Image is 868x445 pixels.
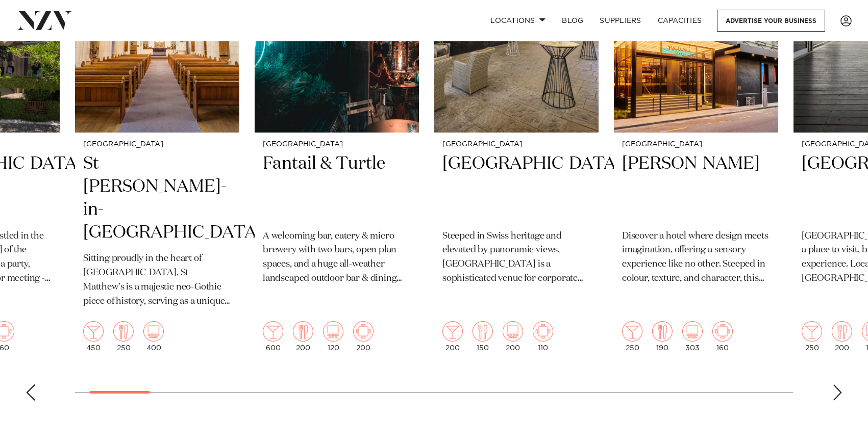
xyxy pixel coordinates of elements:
img: cocktail.png [263,321,283,342]
h2: [GEOGRAPHIC_DATA] [442,152,590,221]
div: 110 [533,321,553,352]
p: Sitting proudly in the heart of [GEOGRAPHIC_DATA], St Matthew's is a majestic neo-Gothic piece of... [83,252,231,309]
small: [GEOGRAPHIC_DATA] [83,141,231,148]
div: 200 [442,321,463,352]
img: theatre.png [503,321,523,342]
a: Locations [482,10,554,32]
div: 200 [503,321,523,352]
div: 600 [263,321,283,352]
div: 400 [143,321,164,352]
img: dining.png [293,321,313,342]
img: meeting.png [353,321,374,342]
img: dining.png [473,321,493,342]
img: cocktail.png [622,321,642,342]
p: A welcoming bar, eatery & micro brewery with two bars, open plan spaces, and a huge all-weather l... [263,229,411,286]
h2: St [PERSON_NAME]-in-[GEOGRAPHIC_DATA] [83,152,231,244]
div: 120 [323,321,343,352]
img: theatre.png [682,321,703,342]
div: 200 [353,321,374,352]
img: theatre.png [323,321,343,342]
img: cocktail.png [442,321,463,342]
div: 150 [473,321,493,352]
div: 190 [652,321,673,352]
div: 200 [293,321,313,352]
img: dining.png [832,321,852,342]
img: theatre.png [143,321,164,342]
small: [GEOGRAPHIC_DATA] [622,141,770,148]
a: BLOG [554,10,591,32]
small: [GEOGRAPHIC_DATA] [442,141,590,148]
a: SUPPLIERS [591,10,649,32]
img: meeting.png [712,321,733,342]
p: Discover a hotel where design meets imagination, offering a sensory experience like no other. Ste... [622,229,770,286]
img: nzv-logo.png [16,11,72,30]
div: 160 [712,321,733,352]
h2: Fantail & Turtle [263,152,411,221]
img: dining.png [113,321,134,342]
img: dining.png [652,321,673,342]
img: cocktail.png [83,321,104,342]
a: Capacities [650,10,710,32]
img: cocktail.png [802,321,822,342]
div: 450 [83,321,104,352]
a: Advertise your business [717,10,825,32]
p: Steeped in Swiss heritage and elevated by panoramic views, [GEOGRAPHIC_DATA] is a sophisticated v... [442,229,590,286]
div: 250 [622,321,642,352]
h2: [PERSON_NAME] [622,152,770,221]
img: meeting.png [533,321,553,342]
div: 303 [682,321,703,352]
small: [GEOGRAPHIC_DATA] [263,141,411,148]
div: 200 [832,321,852,352]
div: 250 [802,321,822,352]
div: 250 [113,321,134,352]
